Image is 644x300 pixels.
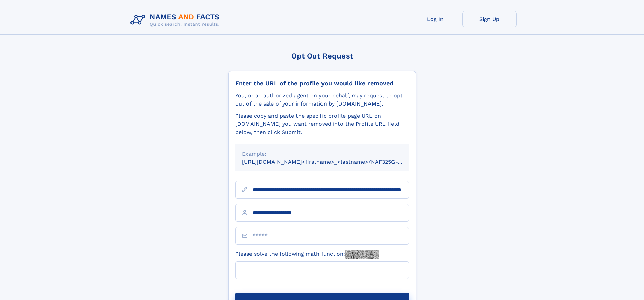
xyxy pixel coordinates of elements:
[235,112,409,136] div: Please copy and paste the specific profile page URL on [DOMAIN_NAME] you want removed into the Pr...
[235,79,409,87] div: Enter the URL of the profile you would like removed
[235,92,409,108] div: You, or an authorized agent on your behalf, may request to opt-out of the sale of your informatio...
[242,150,402,158] div: Example:
[235,250,379,259] label: Please solve the following math function:
[242,159,422,165] small: [URL][DOMAIN_NAME]<firstname>_<lastname>/NAF325G-xxxxxxxx
[408,11,462,27] a: Log In
[128,11,225,29] img: Logo Names and Facts
[462,11,517,27] a: Sign Up
[228,52,416,60] div: Opt Out Request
